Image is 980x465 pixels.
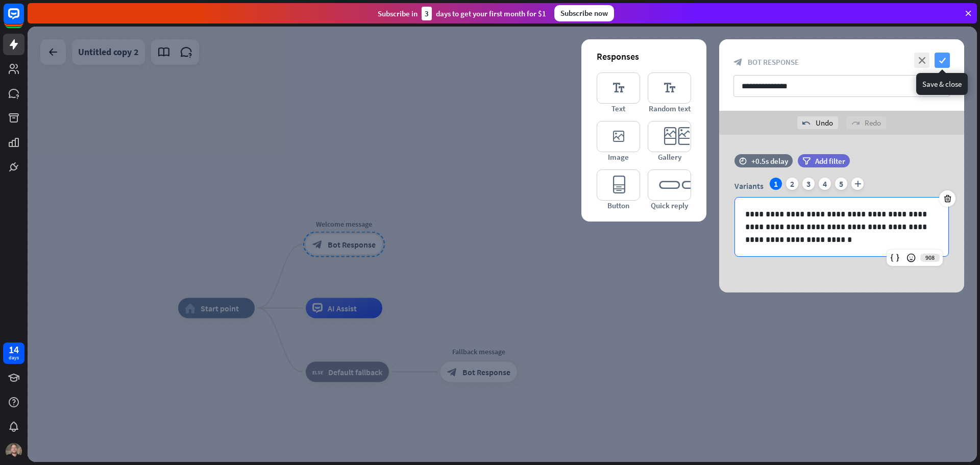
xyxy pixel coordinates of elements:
[835,178,847,190] div: 5
[797,116,838,129] div: Undo
[846,116,886,129] div: Redo
[851,119,860,127] i: redo
[734,181,764,191] span: Variants
[786,178,798,190] div: 2
[802,178,815,190] div: 3
[819,178,831,190] div: 4
[748,57,799,67] span: Bot Response
[751,156,788,166] div: +0.5s delay
[935,53,950,68] i: check
[733,58,743,67] i: block_bot_response
[554,5,614,21] div: Subscribe now
[802,157,811,165] i: filter
[9,345,19,354] div: 14
[378,7,546,20] div: Subscribe in days to get your first month for $1
[422,7,432,20] div: 3
[9,354,19,361] div: days
[802,119,811,127] i: undo
[770,178,782,190] div: 1
[739,157,747,164] i: time
[914,53,929,68] i: close
[815,156,845,166] span: Add filter
[851,178,864,190] i: plus
[8,4,39,35] button: Open LiveChat chat widget
[3,342,24,364] a: 14 days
